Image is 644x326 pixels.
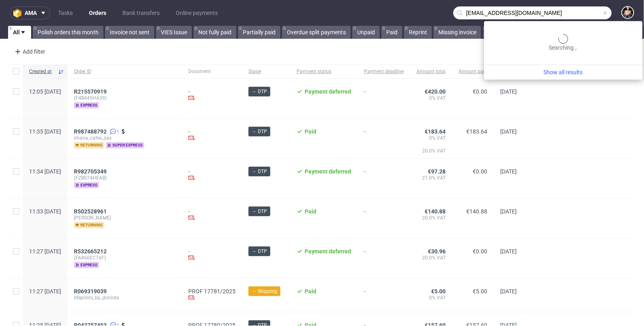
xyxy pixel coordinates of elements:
[74,68,175,75] span: Order ID
[282,26,351,39] a: Overdue split payments
[74,208,107,215] span: R502528961
[29,208,61,215] span: 11:33 [DATE]
[483,26,516,39] a: Canceled
[29,168,61,175] span: 11:34 [DATE]
[74,248,107,255] span: R532665212
[53,6,78,19] a: Tasks
[500,128,517,135] span: [DATE]
[74,168,107,175] span: R982705349
[33,26,103,39] a: Polish orders this month
[500,88,517,95] span: [DATE]
[74,215,175,221] span: [PERSON_NAME]
[425,128,446,135] span: €183.64
[74,288,107,295] span: R069319039
[29,128,61,135] span: 11:35 [DATE]
[74,208,108,215] a: R502528961
[364,248,404,268] span: -
[364,88,404,109] span: -
[305,248,351,255] span: Payment deferred
[622,7,633,18] img: Marta Tomaszewska
[297,68,351,75] span: Payment status
[156,26,192,39] a: VIES Issue
[364,128,404,148] span: -
[108,128,119,135] a: 1
[417,175,446,181] span: 21.0% VAT
[74,255,175,261] span: (FA860EC76F)
[188,68,236,75] span: Document
[425,88,446,95] span: €420.00
[417,95,446,101] span: 0% VAT
[11,45,47,58] div: Add filter
[417,295,446,301] span: 0% VAT
[13,8,25,18] img: logo
[188,208,236,222] div: -
[74,288,108,295] a: R069319039
[74,88,108,95] a: R215570919
[248,68,284,75] span: Stage
[117,128,119,135] span: 1
[8,26,31,39] a: All
[118,6,164,19] a: Bank transfers
[466,208,487,215] span: €140.88
[431,288,446,295] span: €5.00
[305,208,316,215] span: Paid
[434,26,481,39] a: Missing invoice
[106,142,144,148] span: super express
[74,128,108,135] a: R987488792
[74,175,175,181] span: (FZB074HEAB)
[29,248,61,255] span: 11:27 [DATE]
[364,68,404,75] span: Payment deadline
[238,26,280,39] a: Partially paid
[305,88,351,95] span: Payment deferred
[487,34,639,52] div: Searching…
[10,6,50,19] button: ama
[74,135,175,141] span: imana_cafes_sas
[364,208,404,228] span: -
[417,255,446,261] span: 20.0% VAT
[171,6,223,19] a: Online payments
[487,68,639,76] a: Show all results
[74,182,99,188] span: express
[352,26,380,39] a: Unpaid
[188,248,236,262] div: -
[74,142,104,148] span: returning
[500,168,517,175] span: [DATE]
[74,168,108,175] a: R982705349
[252,288,277,295] span: → Shipping
[29,68,55,75] span: Created at
[473,288,487,295] span: €5.00
[466,128,487,135] span: €183.64
[500,208,517,215] span: [DATE]
[425,208,446,215] span: €140.88
[417,68,446,75] span: Amount total
[404,26,432,39] a: Reprint
[305,128,316,135] span: Paid
[364,168,404,188] span: -
[417,215,446,221] span: 20.0% VAT
[74,95,175,101] span: (F4B445HA39)
[473,88,487,95] span: €0.00
[417,148,446,161] span: 20.0% VAT
[84,6,111,19] a: Orders
[305,288,316,295] span: Paid
[74,248,108,255] a: R532665212
[194,26,236,39] a: Not fully paid
[252,128,267,135] span: → DTP
[305,168,351,175] span: Payment deferred
[188,88,236,102] div: -
[74,88,107,95] span: R215570919
[74,128,107,135] span: R987488792
[381,26,402,39] a: Paid
[188,168,236,182] div: -
[473,248,487,255] span: €0.00
[29,288,61,295] span: 11:27 [DATE]
[459,68,487,75] span: Amount paid
[428,248,446,255] span: €30.96
[364,288,404,302] span: -
[252,248,267,255] span: → DTP
[417,135,446,148] span: 0% VAT
[74,222,104,228] span: returning
[188,128,236,142] div: -
[25,10,37,16] span: ama
[105,26,154,39] a: Invoice not sent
